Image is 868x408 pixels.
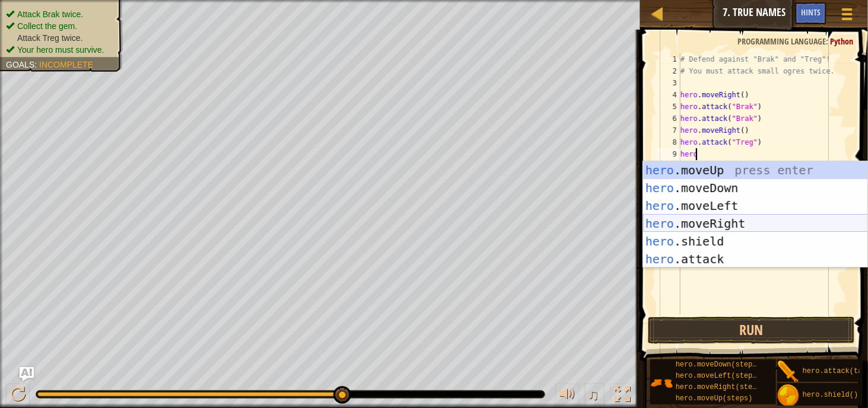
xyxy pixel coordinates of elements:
button: Show game menu [832,2,862,30]
img: portrait.png [650,372,673,394]
span: Programming language [737,36,826,47]
div: 2 [657,65,681,77]
li: Attack Brak twice. [6,8,114,20]
button: Run [648,317,855,344]
span: Attack Brak twice. [17,9,83,19]
div: 8 [657,136,681,148]
li: Collect the gem. [6,20,114,32]
span: Your hero must survive. [17,45,104,55]
li: Attack Treg twice. [6,32,114,44]
div: 3 [657,77,681,89]
div: 9 [657,148,681,160]
span: ♫ [587,385,599,403]
span: hero.moveUp(steps) [676,394,753,403]
div: 7 [657,125,681,136]
span: hero.shield() [803,391,859,399]
span: Hints [801,7,821,18]
button: Toggle fullscreen [611,384,634,408]
button: Ctrl + P: Play [6,384,30,408]
span: Goals [6,60,34,69]
img: portrait.png [777,384,800,407]
div: 1 [657,53,681,65]
span: hero.moveRight(steps) [676,383,765,391]
li: Your hero must survive. [6,44,114,56]
span: : [34,60,39,69]
button: Adjust volume [555,384,579,408]
img: portrait.png [777,361,800,383]
div: 5 [657,101,681,113]
span: hero.moveLeft(steps) [676,372,761,380]
button: ♫ [585,384,605,408]
div: 4 [657,89,681,101]
div: 6 [657,113,681,125]
span: Incomplete [39,60,93,69]
span: Collect the gem. [17,21,77,31]
button: Ask AI [20,367,34,381]
span: Attack Treg twice. [17,33,82,43]
span: : [826,36,830,47]
div: 10 [657,160,681,172]
span: Python [830,36,853,47]
span: hero.moveDown(steps) [676,361,761,369]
